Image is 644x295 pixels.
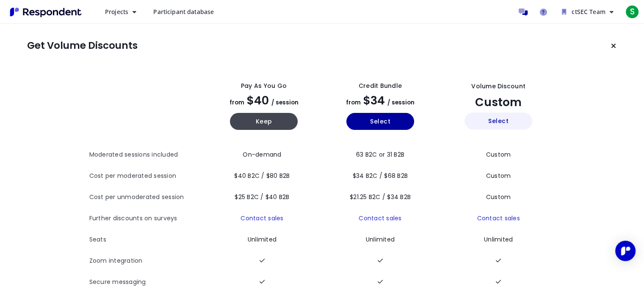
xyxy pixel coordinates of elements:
[235,193,289,201] span: $25 B2C / $40 B2B
[7,5,85,19] img: Respondent
[359,81,402,90] div: Credit Bundle
[484,235,513,244] span: Unlimited
[89,144,206,166] th: Moderated sessions included
[464,112,532,129] button: Select yearly custom_static plan
[89,166,206,187] th: Cost per moderated session
[624,4,641,20] button: S
[241,81,287,90] div: Pay as you go
[625,5,639,19] span: S
[89,208,206,229] th: Further discounts on surveys
[105,8,128,16] span: Projects
[356,150,404,159] span: 63 B2C or 31 B2B
[27,40,138,52] h1: Get Volume Discounts
[387,98,415,107] span: / session
[89,272,206,293] th: Secure messaging
[230,113,298,130] button: Keep current yearly payg plan
[486,193,511,201] span: Custom
[271,98,299,107] span: / session
[475,94,522,110] span: Custom
[514,3,531,20] a: Message participants
[89,250,206,272] th: Zoom integration
[359,214,401,222] a: Contact sales
[89,229,206,250] th: Seats
[486,150,511,159] span: Custom
[248,235,276,244] span: Unlimited
[153,8,214,16] span: Participant database
[98,4,143,20] button: Projects
[471,82,525,91] div: Volume Discount
[247,93,269,108] span: $40
[234,171,290,180] span: $40 B2C / $80 B2B
[535,3,552,20] a: Help and support
[229,98,244,107] span: from
[243,150,281,159] span: On-demand
[615,241,636,261] div: Open Intercom Messenger
[366,235,395,244] span: Unlimited
[486,171,511,180] span: Custom
[477,214,520,222] a: Contact sales
[353,171,408,180] span: $34 B2C / $68 B2B
[572,8,605,16] span: ctSEC Team
[346,98,361,107] span: from
[89,187,206,208] th: Cost per unmoderated session
[363,93,385,108] span: $34
[346,113,414,130] button: Select yearly basic plan
[350,193,411,201] span: $21.25 B2C / $34 B2B
[240,214,283,222] a: Contact sales
[605,37,622,54] button: Keep current plan
[146,4,221,20] a: Participant database
[555,4,620,20] button: ctSEC Team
